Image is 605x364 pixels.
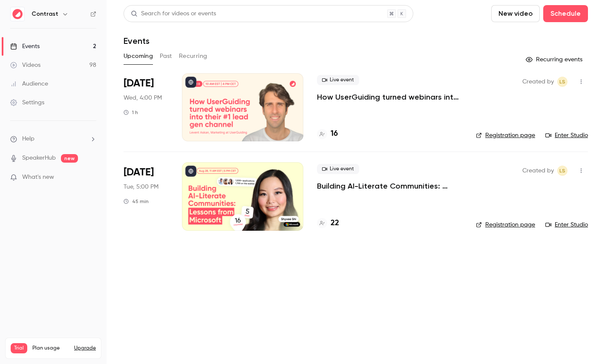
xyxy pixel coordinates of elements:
button: Recurring [179,49,207,63]
span: [DATE] [124,166,154,179]
a: SpeakerHub [22,154,56,163]
a: 16 [317,128,338,140]
span: Lusine Sargsyan [557,166,568,176]
span: Plan usage [32,345,69,352]
div: Events [10,42,40,51]
span: Live event [317,75,359,85]
button: Upgrade [74,345,96,352]
span: LS [559,77,565,87]
a: 22 [317,218,339,229]
div: Oct 8 Wed, 10:00 AM (America/New York) [124,73,168,141]
div: 45 min [124,198,149,205]
div: Search for videos or events [131,9,216,18]
div: Dec 9 Tue, 11:00 AM (America/New York) [124,162,168,230]
span: Help [22,135,35,143]
span: Created by [522,166,554,176]
h4: 22 [331,218,339,229]
button: Schedule [543,5,588,22]
span: Created by [522,77,554,87]
button: Past [160,49,172,63]
span: What's new [22,173,54,182]
button: Recurring events [522,53,588,66]
div: 1 h [124,109,138,116]
span: [DATE] [124,77,154,90]
span: Live event [317,164,359,174]
div: Audience [10,80,48,88]
span: new [61,154,78,163]
span: Wed, 4:00 PM [124,94,162,102]
button: New video [491,5,540,22]
li: help-dropdown-opener [10,135,96,143]
span: Trial [11,343,27,353]
h1: Events [124,36,150,46]
span: LS [559,166,565,176]
span: Lusine Sargsyan [557,77,568,87]
a: Building AI-Literate Communities: Lessons from Microsoft [317,181,462,191]
span: Tue, 5:00 PM [124,183,158,191]
div: Settings [10,98,44,107]
h6: Contrast [32,10,58,18]
h4: 16 [331,128,338,140]
a: Enter Studio [545,131,588,140]
div: Videos [10,61,40,69]
a: How UserGuiding turned webinars into their #1 lead gen channel [317,92,462,102]
button: Upcoming [124,49,153,63]
a: Registration page [476,131,535,140]
a: Enter Studio [545,221,588,229]
a: Registration page [476,221,535,229]
img: Contrast [11,7,24,21]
